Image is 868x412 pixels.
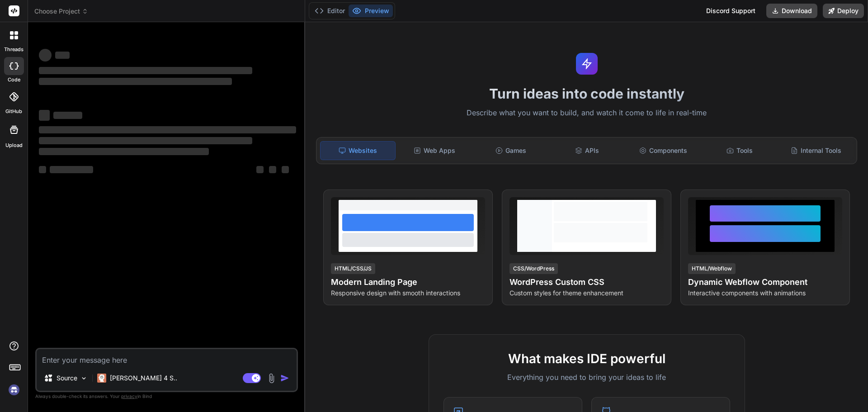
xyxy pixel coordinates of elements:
[331,263,375,274] div: HTML/CSS/JS
[34,7,88,16] span: Choose Project
[282,166,289,173] span: ‌
[5,142,23,149] label: Upload
[280,374,289,383] img: icon
[688,276,842,289] h4: Dynamic Webflow Component
[509,276,664,289] h4: WordPress Custom CSS
[269,166,276,173] span: ‌
[331,289,485,298] p: Responsive design with smooth interactions
[397,141,472,160] div: Web Apps
[8,76,20,84] label: code
[39,137,252,144] span: ‌
[509,263,558,274] div: CSS/WordPress
[39,166,46,173] span: ‌
[688,289,842,298] p: Interactive components with animations
[443,349,730,368] h2: What makes IDE powerful
[266,373,277,384] img: attachment
[688,263,736,274] div: HTML/Webflow
[443,372,730,383] p: Everything you need to bring your ideas to life
[5,108,22,115] label: GitHub
[39,126,296,133] span: ‌
[550,141,624,160] div: APIs
[349,5,393,17] button: Preview
[35,392,298,401] p: Always double-check its answers. Your in Bind
[311,5,349,17] button: Editor
[39,49,52,62] span: ‌
[80,374,88,382] img: Pick Models
[331,276,485,289] h4: Modern Landing Page
[701,4,761,18] div: Discord Support
[4,46,24,53] label: threads
[110,374,177,383] p: [PERSON_NAME] 4 S..
[703,141,777,160] div: Tools
[823,4,864,18] button: Deploy
[97,374,106,383] img: Claude 4 Sonnet
[57,374,77,383] p: Source
[39,67,252,74] span: ‌
[509,289,664,298] p: Custom styles for theme enhancement
[55,52,70,59] span: ‌
[311,107,863,119] p: Describe what you want to build, and watch it come to life in real-time
[626,141,701,160] div: Components
[474,141,548,160] div: Games
[6,382,22,398] img: signin
[39,148,209,155] span: ‌
[778,141,853,160] div: Internal Tools
[320,141,396,160] div: Websites
[256,166,264,173] span: ‌
[39,78,232,85] span: ‌
[121,393,137,399] span: privacy
[311,85,863,102] h1: Turn ideas into code instantly
[39,110,50,121] span: ‌
[766,4,817,18] button: Download
[53,112,82,119] span: ‌
[50,166,93,173] span: ‌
